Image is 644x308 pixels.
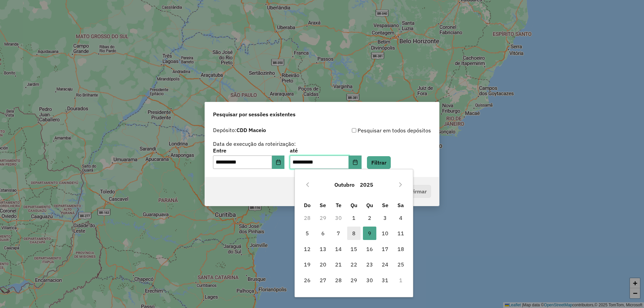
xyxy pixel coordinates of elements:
label: Data de execução da roteirização: [213,140,296,148]
button: Filtrar [367,156,391,169]
span: 1 [347,211,361,225]
td: 23 [362,257,377,272]
td: 27 [315,272,331,288]
span: Se [320,202,326,208]
span: Te [336,202,341,208]
td: 29 [315,210,331,226]
span: 20 [316,258,330,271]
td: 3 [377,210,393,226]
span: 23 [363,258,376,271]
span: 27 [316,273,330,287]
td: 28 [300,210,315,226]
button: Choose Year [357,177,376,193]
span: 5 [301,227,314,240]
span: Se [382,202,388,208]
label: Entre [213,146,284,155]
span: 17 [378,242,392,256]
span: 13 [316,242,330,256]
span: 4 [394,211,408,225]
td: 13 [315,241,331,257]
strong: CDD Maceio [236,127,266,133]
div: Pesquisar em todos depósitos [322,126,431,134]
button: Previous Month [302,179,313,190]
div: Choose Date [294,169,413,297]
td: 31 [377,272,393,288]
td: 7 [331,226,346,241]
span: 31 [378,273,392,287]
td: 12 [300,241,315,257]
span: 22 [347,258,361,271]
td: 20 [315,257,331,272]
td: 5 [300,226,315,241]
td: 14 [331,241,346,257]
span: 8 [347,227,361,240]
span: 2 [363,211,376,225]
span: 24 [378,258,392,271]
span: 29 [347,273,361,287]
td: 30 [362,272,377,288]
span: 28 [332,273,345,287]
td: 26 [300,272,315,288]
span: 16 [363,242,376,256]
label: Depósito: [213,126,266,134]
span: 30 [363,273,376,287]
span: 11 [394,227,408,240]
span: 21 [332,258,345,271]
button: Choose Month [332,177,357,193]
td: 28 [331,272,346,288]
td: 29 [346,272,362,288]
td: 1 [393,272,408,288]
span: Sa [397,202,404,208]
span: 14 [332,242,345,256]
span: Pesquisar por sessões existentes [213,110,296,118]
td: 17 [377,241,393,257]
td: 15 [346,241,362,257]
td: 10 [377,226,393,241]
td: 22 [346,257,362,272]
td: 19 [300,257,315,272]
td: 11 [393,226,408,241]
span: Qu [366,202,373,208]
span: 3 [378,211,392,225]
td: 6 [315,226,331,241]
button: Next Month [395,179,406,190]
td: 24 [377,257,393,272]
span: 7 [332,227,345,240]
td: 16 [362,241,377,257]
span: 6 [316,227,330,240]
span: 10 [378,227,392,240]
label: até [290,146,361,155]
span: 9 [363,227,376,240]
td: 9 [362,226,377,241]
button: Choose Date [272,156,285,169]
td: 4 [393,210,408,226]
span: 15 [347,242,361,256]
span: 12 [301,242,314,256]
span: 25 [394,258,408,271]
td: 8 [346,226,362,241]
td: 2 [362,210,377,226]
span: 19 [301,258,314,271]
span: 26 [301,273,314,287]
span: 18 [394,242,408,256]
button: Choose Date [349,156,362,169]
td: 25 [393,257,408,272]
td: 1 [346,210,362,226]
span: Qu [351,202,357,208]
td: 18 [393,241,408,257]
td: 30 [331,210,346,226]
span: Do [304,202,311,208]
td: 21 [331,257,346,272]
